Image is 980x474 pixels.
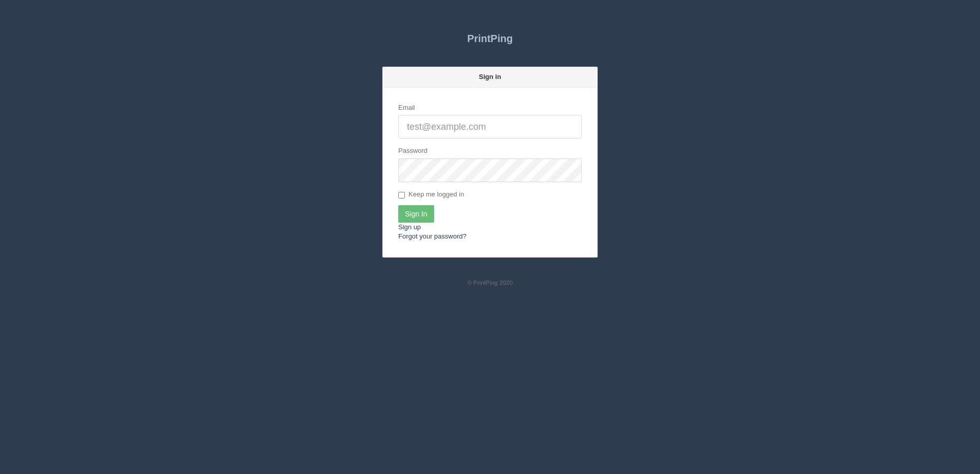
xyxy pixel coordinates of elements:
a: PrintPing [382,26,598,51]
strong: Sign in [479,73,501,81]
a: Sign up [398,223,421,231]
label: Keep me logged in [398,190,464,200]
a: Forgot your password? [398,232,466,240]
input: Sign In [398,205,434,223]
small: © PrintPing 2020 [467,279,513,286]
input: test@example.com [398,115,582,139]
input: Keep me logged in [398,192,405,199]
label: Email [398,103,415,113]
label: Password [398,146,427,156]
